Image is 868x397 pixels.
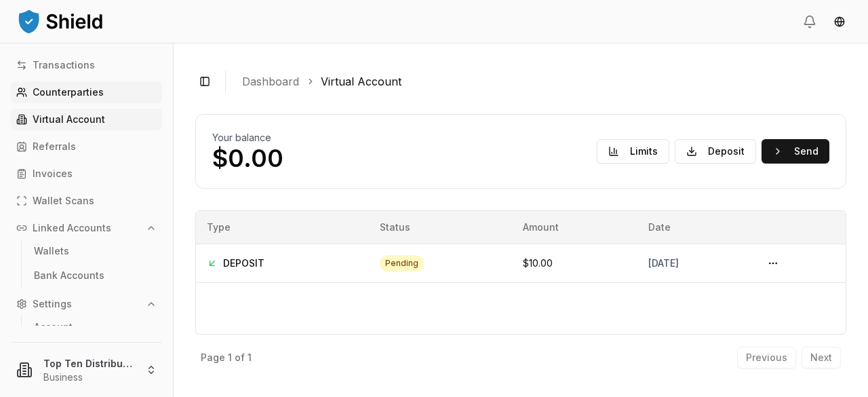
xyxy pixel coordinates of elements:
div: pending [380,255,424,271]
p: Wallet Scans [33,196,94,206]
button: Deposit [675,139,756,164]
img: ShieldPay Logo [16,7,104,35]
p: $0.00 [212,145,283,172]
button: Linked Accounts [11,217,162,239]
a: Wallets [28,240,146,262]
p: Business [43,371,135,384]
a: Transactions [11,54,162,76]
a: Virtual Account [11,109,162,130]
div: [DATE] [648,257,741,270]
th: Date [637,211,751,244]
a: Account [28,316,146,338]
a: Wallet Scans [11,190,162,212]
a: Bank Accounts [28,265,146,286]
p: 1 [248,353,252,362]
p: Bank Accounts [34,271,104,280]
a: Dashboard [242,73,299,90]
nav: breadcrumb [242,73,835,90]
p: Account [34,322,73,332]
p: Linked Accounts [33,223,111,233]
p: Transactions [33,60,95,70]
p: 1 [228,353,232,362]
th: Amount [512,211,637,244]
th: Type [196,211,369,244]
span: $10.00 [523,257,553,269]
a: Invoices [11,163,162,185]
th: Status [369,211,512,244]
p: of [235,353,245,362]
p: Invoices [33,169,73,178]
span: DEPOSIT [223,257,264,270]
button: Send [762,139,829,164]
p: Top Ten Distributor [43,356,135,371]
button: Limits [597,139,669,164]
p: Settings [33,299,72,309]
a: Virtual Account [321,73,401,90]
a: Counterparties [11,81,162,103]
h2: Your balance [212,131,283,145]
a: Referrals [11,136,162,157]
p: Virtual Account [33,115,105,124]
button: Top Ten DistributorBusiness [5,348,167,392]
button: Settings [11,293,162,315]
p: Counterparties [33,88,104,97]
p: Page [201,353,225,362]
p: Referrals [33,142,76,151]
p: Wallets [34,246,69,256]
